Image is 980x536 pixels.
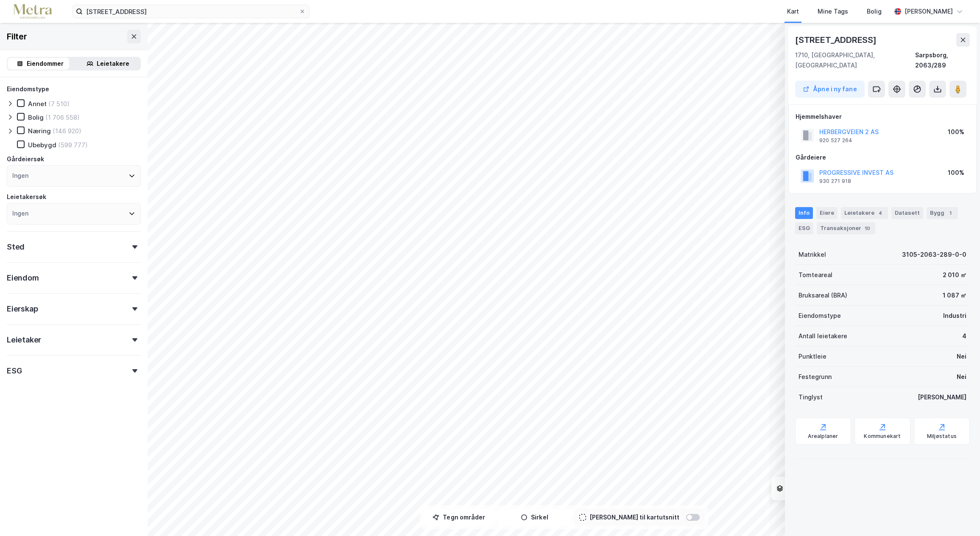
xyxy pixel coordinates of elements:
[795,33,878,47] div: [STREET_ADDRESS]
[938,495,980,536] iframe: Chat Widget
[957,351,966,362] div: Nei
[915,50,970,70] div: Sarpsborg, 2063/289
[808,433,838,440] div: Arealplaner
[83,5,299,18] input: Søk på adresse, matrikkel, gårdeiere, leietakere eller personer
[7,84,49,94] div: Eiendomstype
[943,290,966,300] div: 1 087 ㎡
[946,209,955,217] div: 1
[918,392,966,402] div: [PERSON_NAME]
[863,224,872,233] div: 10
[819,178,851,185] div: 930 271 918
[819,137,852,144] div: 920 527 264
[7,192,46,202] div: Leietakersøk
[796,112,969,122] div: Hjemmelshaver
[795,81,865,98] button: Åpne i ny fane
[589,512,679,522] div: [PERSON_NAME] til kartutsnitt
[27,59,64,69] div: Eiendommer
[12,171,28,181] div: Ingen
[795,207,813,219] div: Info
[48,100,70,108] div: (7 510)
[423,509,495,526] button: Tegn områder
[817,222,875,234] div: Transaksjoner
[795,222,813,234] div: ESG
[891,207,923,219] div: Datasett
[7,273,39,283] div: Eiendom
[799,351,826,362] div: Punktleie
[938,495,980,536] div: Kontrollprogram for chat
[864,433,901,440] div: Kommunekart
[816,207,838,219] div: Eiere
[799,270,832,280] div: Tomteareal
[902,250,966,260] div: 3105-2063-289-0-0
[28,127,51,135] div: Næring
[14,4,52,19] img: metra-logo.256734c3b2bbffee19d4.png
[841,207,888,219] div: Leietakere
[28,100,47,108] div: Annet
[799,392,823,402] div: Tinglyst
[53,127,81,135] div: (146 920)
[799,372,832,382] div: Festegrunn
[7,154,44,164] div: Gårdeiersøk
[58,141,88,149] div: (599 777)
[799,311,841,321] div: Eiendomstype
[943,311,966,321] div: Industri
[7,242,25,252] div: Sted
[799,331,847,341] div: Antall leietakere
[787,6,799,17] div: Kart
[796,152,969,163] div: Gårdeiere
[905,6,953,17] div: [PERSON_NAME]
[876,209,885,217] div: 4
[12,208,28,219] div: Ingen
[948,168,964,178] div: 100%
[927,207,958,219] div: Bygg
[867,6,882,17] div: Bolig
[818,6,848,17] div: Mine Tags
[948,127,964,137] div: 100%
[45,113,80,121] div: (1 706 558)
[7,30,27,43] div: Filter
[795,50,915,70] div: 1710, [GEOGRAPHIC_DATA], [GEOGRAPHIC_DATA]
[927,433,957,440] div: Miljøstatus
[957,372,966,382] div: Nei
[962,331,966,341] div: 4
[799,290,847,300] div: Bruksareal (BRA)
[943,270,966,280] div: 2 010 ㎡
[799,250,826,260] div: Matrikkel
[7,335,41,345] div: Leietaker
[7,304,38,314] div: Eierskap
[499,509,571,526] button: Sirkel
[28,141,56,149] div: Ubebygd
[97,59,129,69] div: Leietakere
[7,366,22,376] div: ESG
[28,113,44,121] div: Bolig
